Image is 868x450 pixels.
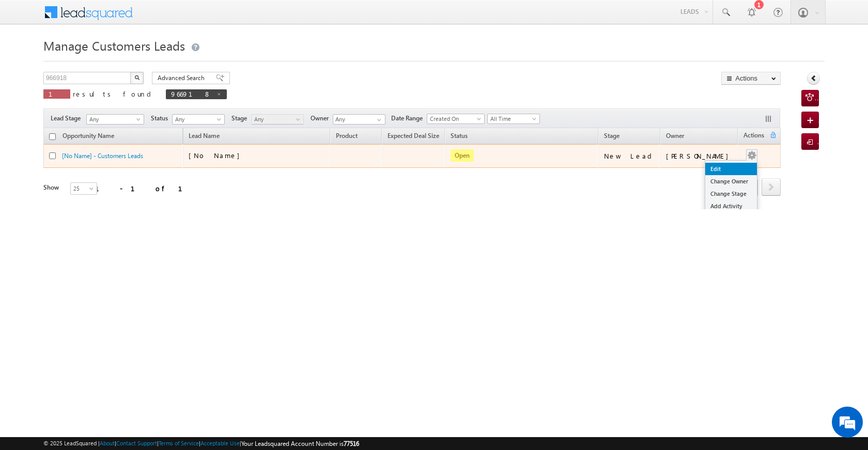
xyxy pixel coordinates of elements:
a: About [100,440,115,446]
span: results found [73,89,155,98]
a: All Time [487,114,540,124]
span: Advanced Search [158,73,208,83]
em: Start Chat [141,318,188,332]
span: 25 [71,184,98,193]
a: Change Stage [705,188,757,200]
a: Status [445,130,473,144]
span: 77516 [344,440,359,447]
div: [PERSON_NAME] [666,151,734,161]
div: Chat with us now [54,54,174,68]
div: 1 - 1 of 1 [95,182,195,194]
textarea: Type your message and hit 'Enter' [13,96,189,309]
a: Add Activity [705,200,757,212]
a: Contact Support [116,440,157,446]
a: Any [172,114,225,125]
span: 966918 [171,89,211,98]
input: Check all records [49,133,56,140]
span: Any [252,115,301,124]
a: Any [86,114,144,125]
span: Opportunity Name [63,132,114,139]
div: Show [43,183,62,192]
a: Change Owner [705,175,757,188]
a: Any [251,114,304,125]
a: Show All Items [371,115,384,125]
button: Actions [721,72,781,85]
a: Edit [705,163,757,175]
span: next [762,178,781,196]
div: New Lead [604,151,656,161]
span: Your Leadsquared Account Number is [241,440,359,447]
span: Lead Name [183,130,225,144]
a: Acceptable Use [200,440,240,446]
a: Created On [427,114,485,124]
a: next [762,179,781,196]
span: © 2025 LeadSquared | | | | | [43,439,359,448]
span: Created On [427,114,481,123]
span: Owner [666,132,684,139]
span: Stage [231,114,251,123]
span: Expected Deal Size [388,132,439,139]
span: [No Name] [189,151,245,160]
span: Lead Stage [51,114,85,123]
span: Open [451,149,474,162]
span: Date Range [391,114,427,123]
a: Expected Deal Size [382,130,444,144]
span: Product [336,132,358,139]
a: Stage [599,130,625,144]
span: Stage [604,132,619,139]
input: Type to Search [333,114,385,125]
span: Actions [738,130,769,143]
span: Any [173,115,222,124]
span: Status [151,114,172,123]
span: Owner [311,114,333,123]
a: 25 [70,182,97,195]
span: 1 [49,89,65,98]
a: Opportunity Name [57,130,119,144]
a: Terms of Service [159,440,199,446]
img: Search [134,75,139,80]
img: d_60004797649_company_0_60004797649 [18,54,43,68]
span: Manage Customers Leads [43,37,185,54]
span: All Time [488,114,537,123]
div: Minimize live chat window [169,5,194,30]
span: Any [87,115,141,124]
a: [No Name] - Customers Leads [62,152,143,160]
